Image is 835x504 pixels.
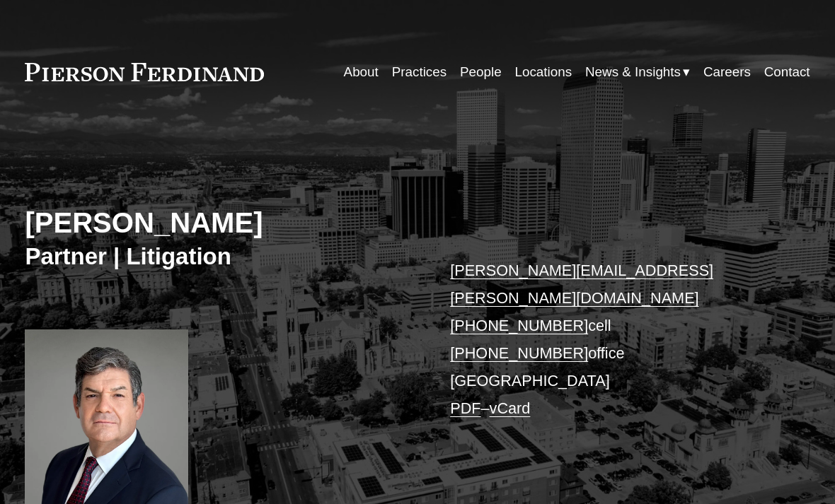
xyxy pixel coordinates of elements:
p: cell office [GEOGRAPHIC_DATA] – [450,257,777,422]
a: folder dropdown [585,59,690,86]
a: Careers [703,59,751,86]
a: [PHONE_NUMBER] [450,317,588,334]
a: Practices [392,59,447,86]
a: Locations [515,59,572,86]
a: PDF [450,399,480,417]
a: vCard [490,399,531,417]
a: About [344,59,379,86]
a: Contact [764,59,810,86]
a: People [460,59,502,86]
a: [PERSON_NAME][EMAIL_ADDRESS][PERSON_NAME][DOMAIN_NAME] [450,262,713,307]
a: [PHONE_NUMBER] [450,344,588,362]
span: News & Insights [585,60,681,84]
h2: [PERSON_NAME] [25,206,417,240]
h3: Partner | Litigation [25,242,417,271]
